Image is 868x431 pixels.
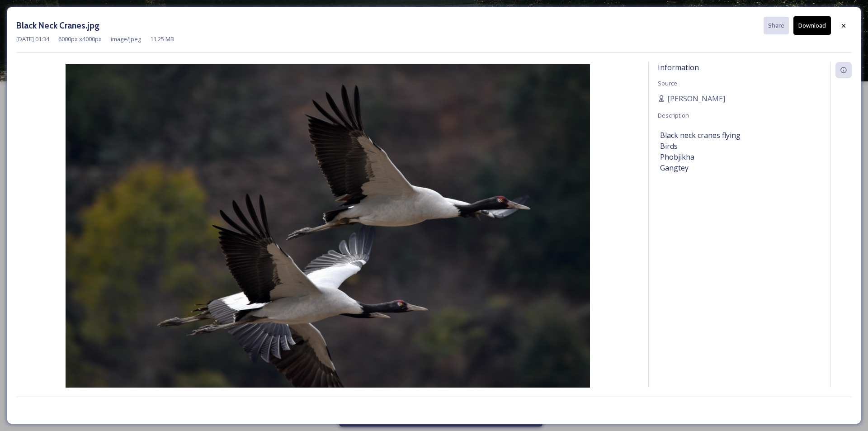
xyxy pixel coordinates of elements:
[16,64,639,414] img: Black%2520Neck%2520Cranes_v2.jpg
[667,93,725,104] span: [PERSON_NAME]
[58,35,102,43] span: 6000 px x 4000 px
[660,130,741,173] span: Black neck cranes flying Birds Phobjikha Gangtey
[793,16,831,35] button: Download
[658,62,699,72] span: Information
[764,17,789,34] button: Share
[658,79,677,87] span: Source
[16,19,99,32] h3: Black Neck Cranes.jpg
[16,35,49,43] span: [DATE] 01:34
[111,35,141,43] span: image/jpeg
[150,35,174,43] span: 11.25 MB
[658,111,689,119] span: Description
